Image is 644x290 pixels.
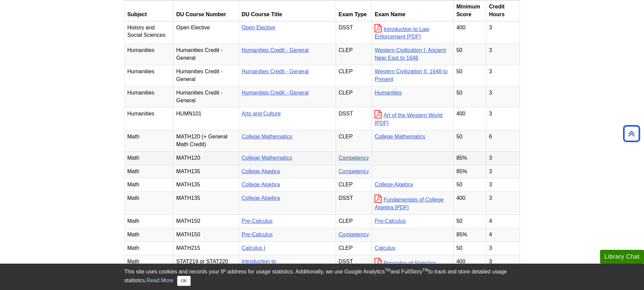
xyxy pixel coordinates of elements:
sup: TM [385,268,390,272]
a: Arts and Culture [242,111,281,116]
td: 50 [453,44,486,65]
td: 50 [453,130,486,152]
td: 50 [453,178,486,192]
td: Humanities [124,107,173,130]
td: Math [124,214,173,228]
td: 3 [486,107,520,130]
td: DSST [336,255,372,278]
td: History and Social Sciences [124,21,173,44]
td: Humanities [124,65,173,86]
td: MATH135 [173,165,239,178]
td: 4 [486,228,520,241]
a: Open Elective [242,25,276,30]
td: Humanities Credit - General [173,65,239,86]
td: 3 [486,21,520,44]
td: 3 [486,178,520,192]
td: Math [124,255,173,278]
td: MATH150 [173,214,239,228]
td: MATH150 [173,228,239,241]
a: Pre-Calculus [242,218,273,224]
td: 3 [486,241,520,255]
td: CLEP [336,130,372,152]
td: 400 [453,255,486,278]
td: CLEP [336,214,372,228]
td: 85% [453,151,486,165]
td: MATH120 (+ General Math Credit) [173,130,239,152]
a: Western Civilization II: 1648 to Present [375,69,448,82]
td: 50 [453,241,486,255]
td: MATH120 [173,151,239,165]
a: Competency [339,232,369,237]
td: HUMN101 [173,107,239,130]
td: 85% [453,228,486,241]
td: Open Elective [173,21,239,44]
td: 3 [486,165,520,178]
sup: TM [423,268,428,272]
a: Art of the Western World [375,112,443,126]
p: 3 [489,68,517,76]
a: Humanities Credit - General [242,47,309,53]
td: CLEP [336,86,372,107]
button: Library Chat [600,250,644,264]
td: 3 [486,255,520,278]
td: CLEP [336,178,372,192]
td: 3 [486,44,520,65]
a: College Algebra [242,182,280,187]
a: Fundamentals of College Algebra [375,197,444,210]
td: 3 [486,192,520,215]
a: College Mathematics [242,155,292,161]
a: Introduction to Biostatistics [242,259,276,272]
td: Humanities Credit - General [173,86,239,107]
td: STAT219 or STAT220 [173,255,239,278]
td: 50 [453,65,486,86]
p: 3 [489,89,517,97]
td: or [239,255,336,278]
a: Back to Top [621,129,642,138]
td: Math [124,165,173,178]
a: College Algebra [242,195,280,201]
td: 400 [453,107,486,130]
td: MATH135 [173,178,239,192]
div: This site uses cookies and records your IP address for usage statistics. Additionally, we use Goo... [124,268,520,286]
td: 4 [486,214,520,228]
td: MATH215 [173,241,239,255]
td: 50 [453,86,486,107]
a: Read More [146,278,173,283]
a: Competency [339,168,369,174]
a: College Algebra [242,168,280,174]
a: Introduction to Law Enforcement [375,26,429,40]
a: College Algebra [375,182,413,187]
a: Competency [339,155,369,161]
a: Western Civilization I: Ancient Near East to 1648 [375,47,446,61]
p: 6 [489,133,517,141]
a: Principles of Statistics [375,260,436,274]
a: College Mathematics [242,134,292,139]
td: Humanities [124,44,173,65]
a: Calculus I [242,245,265,251]
td: Math [124,130,173,152]
a: Humanities Credit - General [242,69,309,74]
td: Humanities [124,86,173,107]
a: Pre-Calculus [375,218,406,224]
td: 50 [453,214,486,228]
button: Close [177,276,190,286]
a: College Mathematics [375,134,425,139]
td: 3 [486,151,520,165]
td: MATH135 [173,192,239,215]
td: Math [124,228,173,241]
td: DSST [336,107,372,130]
a: Pre-Calculus [242,232,273,237]
a: Calculus [375,245,395,251]
td: DSST [336,192,372,215]
td: Math [124,241,173,255]
td: Math [124,151,173,165]
td: 400 [453,192,486,215]
td: Humanities Credit - General [173,44,239,65]
a: Humanities Credit - General [242,90,309,96]
a: Humanities [375,90,402,96]
td: 400 [453,21,486,44]
td: Math [124,178,173,192]
td: Math [124,192,173,215]
td: CLEP [336,44,372,65]
td: CLEP [336,241,372,255]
